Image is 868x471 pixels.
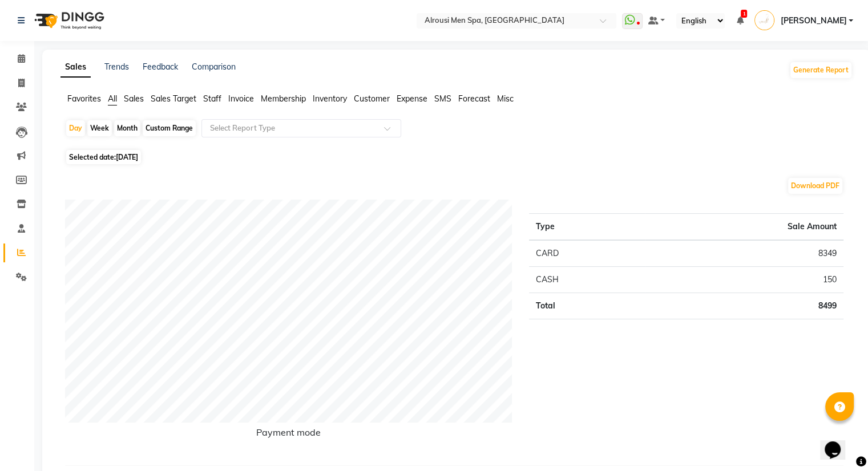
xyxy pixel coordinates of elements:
h6: Payment mode [65,427,512,442]
span: Staff [203,94,221,104]
div: Month [114,120,140,136]
a: 1 [736,15,743,26]
span: [PERSON_NAME] [780,15,846,27]
th: Sale Amount [645,214,843,241]
span: Misc [497,94,514,104]
span: Forecast [458,94,490,104]
img: logo [29,5,107,36]
td: Total [529,293,645,319]
a: Trends [104,62,129,72]
span: Customer [354,94,390,104]
span: All [108,94,117,104]
td: CASH [529,267,645,293]
span: Expense [397,94,427,104]
td: 150 [645,267,843,293]
span: SMS [434,94,451,104]
a: Comparison [192,62,236,72]
a: Feedback [143,62,178,72]
span: Selected date: [66,150,141,164]
div: Custom Range [143,120,196,136]
span: Sales Target [151,94,196,104]
a: Sales [60,57,91,78]
td: 8499 [645,293,843,319]
div: Day [66,120,85,136]
span: 1 [741,10,747,18]
span: [DATE] [116,153,138,161]
td: 8349 [645,240,843,267]
span: Invoice [228,94,254,104]
div: Week [87,120,112,136]
img: steve Ali [754,10,774,30]
span: Favorites [67,94,101,104]
span: Sales [124,94,144,104]
button: Generate Report [790,62,851,78]
span: Membership [261,94,306,104]
button: Download PDF [788,178,842,194]
iframe: chat widget [820,425,857,460]
td: CARD [529,240,645,267]
th: Type [529,214,645,241]
span: Inventory [313,94,347,104]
